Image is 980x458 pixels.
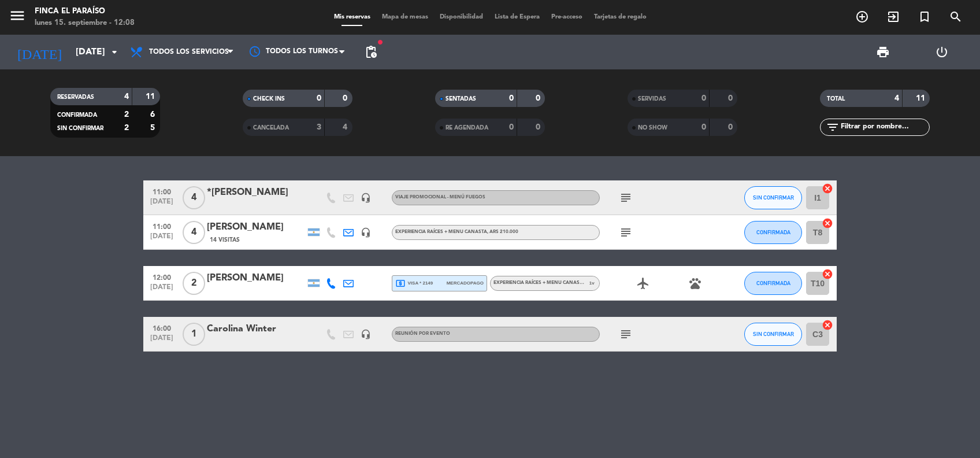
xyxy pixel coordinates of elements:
[395,278,433,289] span: visa * 2149
[395,195,485,200] span: Viaje promocional - Menú Fuegos
[147,283,176,297] span: [DATE]
[147,232,176,246] span: [DATE]
[447,279,484,287] span: mercadopago
[619,327,633,341] i: subject
[146,93,157,101] strong: 11
[756,229,790,235] span: CONFIRMADA
[35,17,135,29] div: lunes 15. septiembre - 12:08
[395,331,450,336] span: Reunión por evento
[149,48,229,56] span: Todos los servicios
[147,270,176,283] span: 12:00
[855,10,869,24] i: add_circle_outline
[364,45,378,59] span: pending_actions
[328,14,376,20] span: Mis reservas
[210,235,240,245] span: 14 Visitas
[935,45,949,59] i: power_settings_new
[894,94,899,102] strong: 4
[377,39,384,46] span: fiber_manual_record
[822,217,833,229] i: cancel
[9,7,26,28] button: menu
[376,14,434,20] span: Mapa de mesas
[589,279,592,287] span: 1
[949,10,963,24] i: search
[9,39,70,65] i: [DATE]
[395,278,406,289] i: local_atm
[253,96,285,102] span: CHECK INS
[317,94,321,102] strong: 0
[343,94,350,102] strong: 0
[207,220,305,235] div: [PERSON_NAME]
[744,186,802,209] button: SIN CONFIRMAR
[876,45,890,59] span: print
[509,123,514,131] strong: 0
[701,94,706,102] strong: 0
[446,125,488,131] span: RE AGENDADA
[253,125,289,131] span: CANCELADA
[9,7,26,24] i: menu
[343,123,350,131] strong: 4
[493,280,585,285] span: EXPERIENCIA RAÍCES + MENU CANASTA
[588,14,652,20] span: Tarjetas de regalo
[207,271,305,286] div: [PERSON_NAME]
[916,94,927,102] strong: 11
[744,221,802,244] button: CONFIRMADA
[584,276,599,290] span: v
[57,125,103,131] span: SIN CONFIRMAR
[183,221,205,244] span: 4
[728,123,735,131] strong: 0
[124,110,129,119] strong: 2
[317,123,321,131] strong: 3
[446,96,476,102] span: SENTADAS
[487,230,518,234] span: , ARS 210.000
[744,323,802,346] button: SIN CONFIRMAR
[756,280,790,286] span: CONFIRMADA
[827,96,845,102] span: TOTAL
[536,123,543,131] strong: 0
[826,120,840,134] i: filter_list
[150,110,157,119] strong: 6
[35,6,135,17] div: Finca El Paraíso
[536,94,543,102] strong: 0
[822,183,833,194] i: cancel
[207,185,305,200] div: *[PERSON_NAME]
[918,10,931,24] i: turned_in_not
[619,191,633,205] i: subject
[822,268,833,280] i: cancel
[701,123,706,131] strong: 0
[638,96,666,102] span: SERVIDAS
[840,121,929,134] input: Filtrar por nombre...
[361,329,371,339] i: headset_mic
[753,194,794,201] span: SIN CONFIRMAR
[57,94,94,100] span: RESERVADAS
[183,323,205,346] span: 1
[124,93,129,101] strong: 4
[434,14,489,20] span: Disponibilidad
[107,45,121,59] i: arrow_drop_down
[489,14,545,20] span: Lista de Espera
[912,35,971,69] div: LOG OUT
[638,125,667,131] span: NO SHOW
[57,112,97,118] span: CONFIRMADA
[619,226,633,239] i: subject
[886,10,900,24] i: exit_to_app
[753,331,794,337] span: SIN CONFIRMAR
[150,124,157,132] strong: 5
[183,272,205,295] span: 2
[636,276,650,290] i: airplanemode_active
[147,321,176,334] span: 16:00
[688,276,702,290] i: pets
[147,219,176,232] span: 11:00
[822,319,833,331] i: cancel
[728,94,735,102] strong: 0
[509,94,514,102] strong: 0
[147,198,176,211] span: [DATE]
[147,184,176,198] span: 11:00
[361,227,371,238] i: headset_mic
[744,272,802,295] button: CONFIRMADA
[147,334,176,348] span: [DATE]
[545,14,588,20] span: Pre-acceso
[124,124,129,132] strong: 2
[395,230,518,234] span: EXPERIENCIA RAÍCES + MENU CANASTA
[183,186,205,209] span: 4
[361,193,371,203] i: headset_mic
